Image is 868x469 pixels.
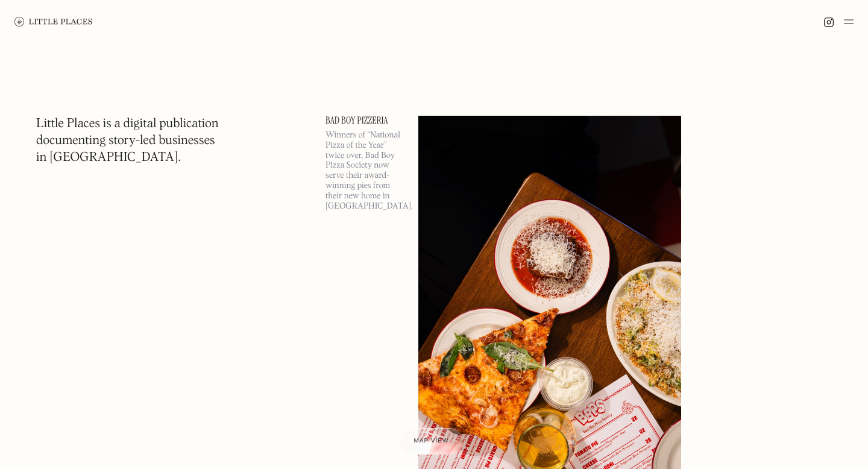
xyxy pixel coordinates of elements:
span: Map view [414,438,449,444]
a: Bad Boy Pizzeria [325,116,404,125]
p: Winners of “National Pizza of the Year” twice over, Bad Boy Pizza Society now serve their award-w... [325,130,404,211]
a: Map view [400,428,464,455]
h1: Little Places is a digital publication documenting story-led businesses in [GEOGRAPHIC_DATA]. [36,116,219,166]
